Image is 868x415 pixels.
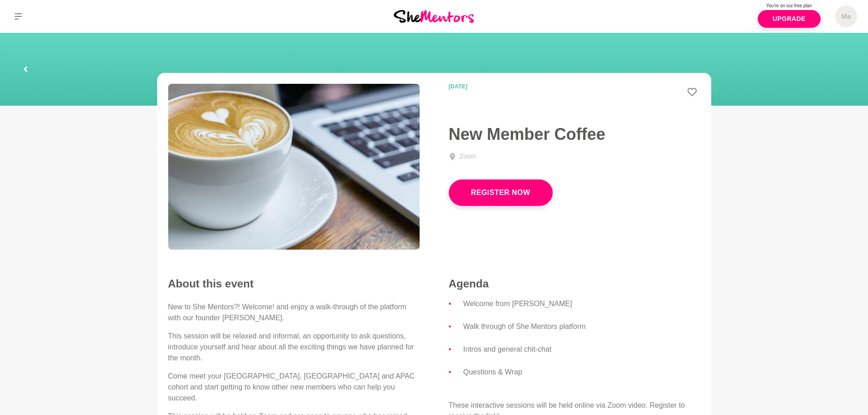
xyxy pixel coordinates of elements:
[463,366,700,378] li: Questions & Wrap
[463,321,700,333] li: Walk through of She Mentors platform
[449,124,700,144] h1: New Member Coffee
[842,12,851,21] h5: Ma
[168,277,420,291] h2: About this event
[449,179,553,206] button: Register Now
[835,5,857,27] a: Ma
[460,152,476,161] div: Zoom
[758,2,821,9] p: You're on our free plan
[168,331,420,364] p: This session will be relaxed and informal, an opportunity to ask questions, introduce yourself an...
[463,343,700,355] li: Intros and general chit-chat
[168,371,420,404] p: Come meet your [GEOGRAPHIC_DATA], [GEOGRAPHIC_DATA] and APAC cohort and start getting to know oth...
[394,10,474,22] img: She Mentors Logo
[449,277,700,291] h4: Agenda
[758,10,821,28] a: Upgrade
[168,302,420,323] p: New to She Mentors?! Welcome! and enjoy a walk-through of the platform with our founder [PERSON_N...
[449,84,560,89] time: [DATE]
[463,298,700,310] li: Welcome from [PERSON_NAME]
[168,84,420,250] img: New Member Coffee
